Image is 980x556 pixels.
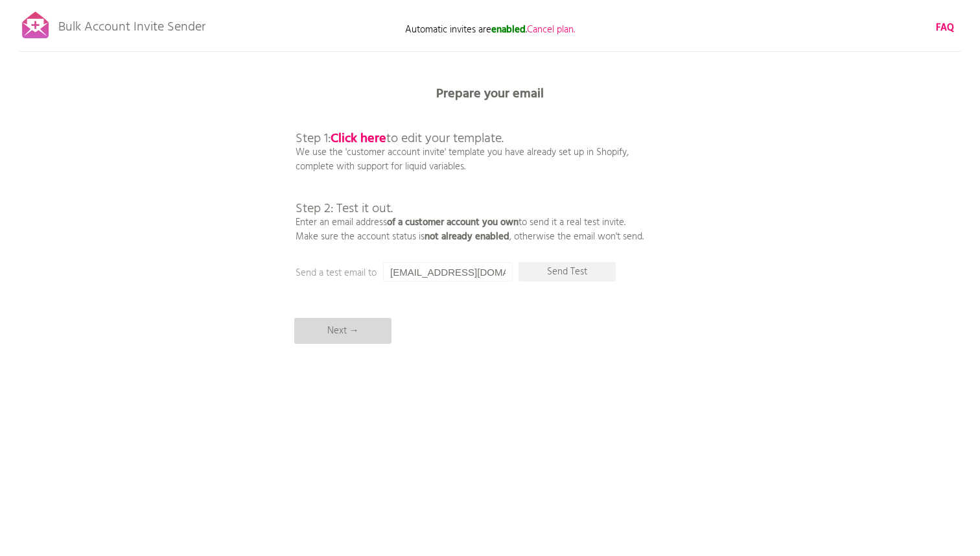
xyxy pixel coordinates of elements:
[519,262,616,282] p: Send Test
[294,318,391,344] p: Next →
[296,266,555,280] p: Send a test email to
[491,22,526,38] b: enabled
[436,84,544,104] b: Prepare your email
[387,215,519,230] b: of a customer account you own
[331,128,386,149] a: Click here
[527,22,575,38] span: Cancel plan.
[360,23,620,37] p: Automatic invites are .
[296,104,644,244] p: We use the 'customer account invite' template you have already set up in Shopify, complete with s...
[936,20,954,36] b: FAQ
[58,8,205,40] p: Bulk Account Invite Sender
[425,229,509,245] b: not already enabled
[296,128,504,149] span: Step 1: to edit your template.
[296,199,393,219] span: Step 2: Test it out.
[936,21,954,35] a: FAQ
